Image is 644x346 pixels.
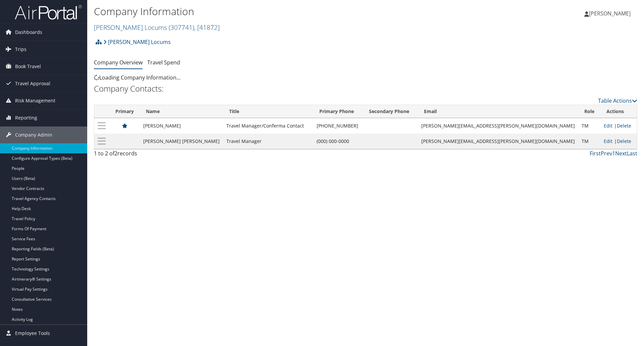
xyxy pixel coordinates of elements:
[15,41,26,58] span: Trips
[15,4,82,20] img: airportal-logo.png
[94,149,222,161] div: 1 to 2 of records
[584,3,637,23] a: [PERSON_NAME]
[94,74,180,81] span: Loading Company Information...
[114,150,117,157] span: 2
[94,4,456,18] h1: Company Information
[615,150,627,157] a: Next
[169,23,194,32] span: ( 307741 )
[589,10,631,17] span: [PERSON_NAME]
[223,118,313,134] td: Travel Manager/Conferma Contact
[600,134,637,149] td: |
[15,75,50,92] span: Travel Approval
[600,105,637,118] th: Actions
[578,134,600,149] td: TM
[223,134,313,149] td: Travel Manager
[604,122,612,129] a: Edit
[627,150,637,157] a: Last
[140,134,223,149] td: [PERSON_NAME] [PERSON_NAME]
[578,118,600,134] td: TM
[418,134,578,149] td: [PERSON_NAME][EMAIL_ADDRESS][PERSON_NAME][DOMAIN_NAME]
[147,59,180,66] a: Travel Spend
[612,150,615,157] a: 1
[15,109,37,126] span: Reporting
[15,92,55,109] span: Risk Management
[617,122,631,129] a: Delete
[109,105,140,118] th: Primary
[140,118,223,134] td: [PERSON_NAME]
[103,35,171,49] a: [PERSON_NAME] Locums
[418,105,578,118] th: Email
[598,97,637,104] a: Table Actions
[15,127,52,143] span: Company Admin
[15,24,42,41] span: Dashboards
[223,105,313,118] th: Title
[578,105,600,118] th: Role
[15,325,50,342] span: Employee Tools
[604,138,612,144] a: Edit
[617,138,631,144] a: Delete
[94,83,637,94] h2: Company Contacts:
[600,118,637,134] td: |
[94,59,143,66] a: Company Overview
[418,118,578,134] td: [PERSON_NAME][EMAIL_ADDRESS][PERSON_NAME][DOMAIN_NAME]
[94,23,220,32] a: [PERSON_NAME] Locums
[15,58,41,75] span: Book Travel
[313,118,363,134] td: [PHONE_NUMBER]
[194,23,220,32] span: , [ 41872 ]
[313,134,363,149] td: (000) 000-0000
[590,150,601,157] a: First
[363,105,418,118] th: Secondary Phone
[601,150,612,157] a: Prev
[140,105,223,118] th: Name
[313,105,363,118] th: Primary Phone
